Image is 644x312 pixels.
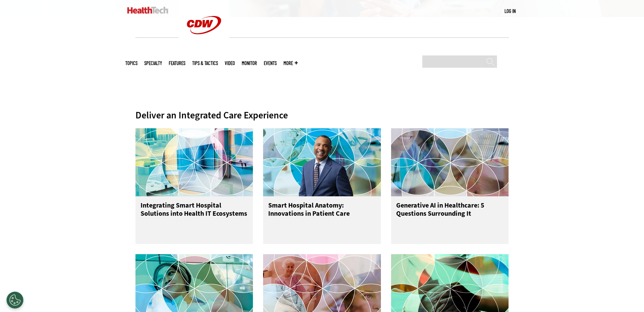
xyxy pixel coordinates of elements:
img: Multiple patients and doctors across settings [391,128,509,196]
span: Specialty [144,61,162,66]
a: Video [225,61,235,66]
h3: Generative AI in Healthcare: 5 Questions Surrounding It [396,201,504,229]
h3: Smart Hospital Anatomy: Innovations in Patient Care [268,201,376,229]
button: Open Preferences [6,292,23,309]
img: hospital scenes with kaleidoscope effect [135,128,253,196]
h3: Integrating Smart Hospital Solutions into Health IT Ecosystems [141,201,248,229]
a: Features [169,61,185,66]
img: Jim Francis photo on background of hospital scenes with kaleidoscope effect [263,128,381,196]
span: Topics [125,61,137,66]
a: CDW [179,45,229,52]
a: Events [264,61,277,66]
iframe: advertisement [199,48,446,79]
a: Jim Francis photo on background of hospital scenes with kaleidoscope effect Smart Hospital Anatom... [263,128,381,244]
div: Deliver an Integrated Care Experience [135,109,509,121]
img: Home [127,7,168,14]
div: User menu [504,7,516,15]
div: Cookies Settings [6,292,23,309]
a: Multiple patients and doctors across settings Generative AI in Healthcare: 5 Questions Surroundin... [391,128,509,244]
span: More [283,61,298,66]
a: hospital scenes with kaleidoscope effect Integrating Smart Hospital Solutions into Health IT Ecos... [135,128,253,244]
a: Log in [504,8,516,14]
a: Tips & Tactics [192,61,218,66]
a: MonITor [242,61,257,66]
